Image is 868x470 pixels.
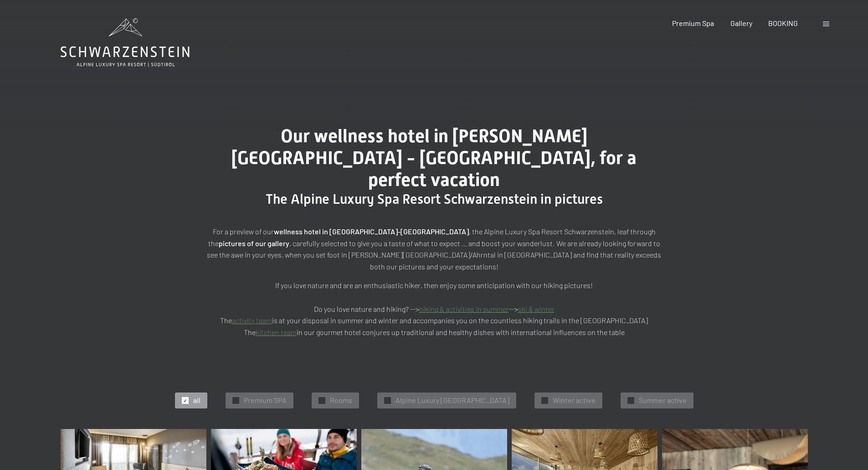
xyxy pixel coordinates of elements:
span: Alpine Luxury [GEOGRAPHIC_DATA] [395,395,509,405]
span: Rooms [330,395,352,405]
a: activity team [232,316,272,325]
span: Premium SPA [244,395,287,405]
strong: wellness hotel in [GEOGRAPHIC_DATA]-[GEOGRAPHIC_DATA] [274,227,469,236]
strong: pictures of our gallery [219,239,289,248]
a: kitchen team [256,328,297,336]
a: hiking & activities in summer [419,305,509,313]
span: Winter active [553,395,596,405]
p: For a preview of our , the Alpine Luxury Spa Resort Schwarzenstein, leaf through the , carefully ... [206,226,662,272]
span: Summer active [639,395,687,405]
span: ✓ [320,398,324,404]
a: Gallery [730,19,752,27]
a: ski & winter [518,305,555,313]
a: Premium Spa [672,19,714,27]
span: ✓ [543,398,546,404]
span: ✓ [629,398,632,404]
span: ✓ [183,398,187,404]
span: ✓ [234,398,237,404]
span: ✓ [385,398,389,404]
span: all [193,395,200,405]
a: BOOKING [768,19,798,27]
span: Our wellness hotel in [PERSON_NAME][GEOGRAPHIC_DATA] - [GEOGRAPHIC_DATA], for a perfect vacation [231,125,637,191]
p: If you love nature and are an enthusiastic hiker, then enjoy some anticipation with our hiking pi... [206,279,662,338]
span: The Alpine Luxury Spa Resort Schwarzenstein in pictures [266,191,603,207]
